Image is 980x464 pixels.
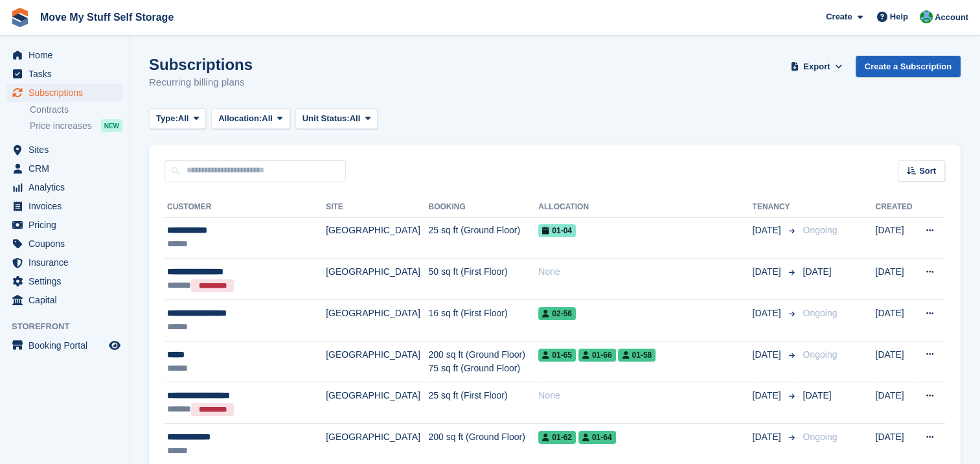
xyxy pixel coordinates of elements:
[856,56,961,77] a: Create a Subscription
[428,197,538,218] th: Booking
[752,348,783,362] span: [DATE]
[935,11,968,24] span: Account
[302,112,350,125] span: Unit Status:
[6,336,122,354] a: menu
[326,259,428,300] td: [GEOGRAPHIC_DATA]
[6,178,122,196] a: menu
[326,197,428,218] th: Site
[149,56,253,73] h1: Subscriptions
[30,119,122,133] a: Price increases NEW
[890,10,908,23] span: Help
[30,120,92,132] span: Price increases
[538,431,576,444] span: 01-62
[875,259,915,300] td: [DATE]
[101,119,122,132] div: NEW
[30,104,122,116] a: Contracts
[428,259,538,300] td: 50 sq ft (First Floor)
[538,197,752,218] th: Allocation
[618,349,655,362] span: 01-58
[803,390,831,400] span: [DATE]
[28,178,106,196] span: Analytics
[326,300,428,342] td: [GEOGRAPHIC_DATA]
[165,197,326,218] th: Customer
[538,389,752,402] div: None
[178,112,189,125] span: All
[803,432,837,442] span: Ongoing
[28,65,106,83] span: Tasks
[752,224,783,237] span: [DATE]
[28,272,106,290] span: Settings
[28,253,106,272] span: Insurance
[578,349,616,362] span: 01-66
[6,197,122,215] a: menu
[326,341,428,382] td: [GEOGRAPHIC_DATA]
[919,165,936,178] span: Sort
[28,84,106,102] span: Subscriptions
[875,197,915,218] th: Created
[875,217,915,259] td: [DATE]
[875,382,915,424] td: [DATE]
[920,10,933,23] img: Dan
[6,272,122,290] a: menu
[6,253,122,272] a: menu
[428,300,538,342] td: 16 sq ft (First Floor)
[6,159,122,178] a: menu
[262,112,273,125] span: All
[752,307,783,320] span: [DATE]
[326,217,428,259] td: [GEOGRAPHIC_DATA]
[788,56,845,77] button: Export
[752,389,783,402] span: [DATE]
[10,8,30,27] img: stora-icon-8386f47178a22dfd0bd8f6a31ec36ba5ce8667c1dd55bd0f319d3a0aa187defe.svg
[28,141,106,159] span: Sites
[578,431,616,444] span: 01-64
[538,307,576,320] span: 02-56
[752,197,797,218] th: Tenancy
[28,216,106,234] span: Pricing
[295,108,378,130] button: Unit Status: All
[6,46,122,64] a: menu
[428,217,538,259] td: 25 sq ft (Ground Floor)
[752,430,783,444] span: [DATE]
[28,159,106,178] span: CRM
[803,266,831,277] span: [DATE]
[28,197,106,215] span: Invoices
[211,108,290,130] button: Allocation: All
[149,108,206,130] button: Type: All
[326,382,428,424] td: [GEOGRAPHIC_DATA]
[350,112,361,125] span: All
[12,320,129,333] span: Storefront
[6,235,122,253] a: menu
[803,308,837,318] span: Ongoing
[28,46,106,64] span: Home
[35,6,179,28] a: Move My Stuff Self Storage
[538,265,752,279] div: None
[6,141,122,159] a: menu
[538,224,576,237] span: 01-04
[803,60,830,73] span: Export
[149,75,253,90] p: Recurring billing plans
[875,300,915,342] td: [DATE]
[428,382,538,424] td: 25 sq ft (First Floor)
[803,349,837,360] span: Ongoing
[752,265,783,279] span: [DATE]
[6,291,122,309] a: menu
[6,65,122,83] a: menu
[538,349,576,362] span: 01-65
[107,338,122,353] a: Preview store
[156,112,178,125] span: Type:
[803,225,837,235] span: Ongoing
[6,84,122,102] a: menu
[6,216,122,234] a: menu
[28,291,106,309] span: Capital
[28,336,106,354] span: Booking Portal
[826,10,852,23] span: Create
[28,235,106,253] span: Coupons
[875,341,915,382] td: [DATE]
[428,341,538,382] td: 200 sq ft (Ground Floor) 75 sq ft (Ground Floor)
[218,112,262,125] span: Allocation:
